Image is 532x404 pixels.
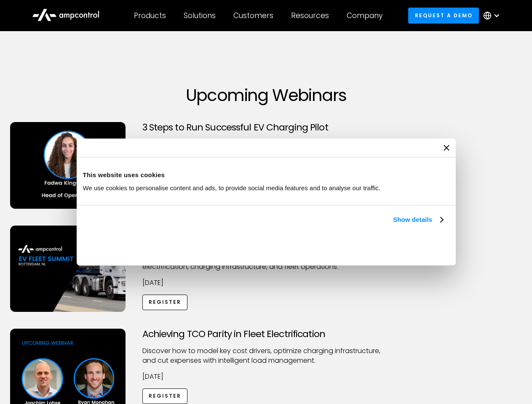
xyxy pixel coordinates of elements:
[233,11,273,20] div: Customers
[291,11,329,20] div: Resources
[10,85,522,105] h1: Upcoming Webinars
[184,11,216,20] div: Solutions
[408,8,479,23] a: Request a demo
[393,215,443,225] a: Show details
[134,11,166,20] div: Products
[83,184,381,191] span: We use cookies to personalise content and ads, to provide social media features and to analyse ou...
[83,170,449,180] div: This website uses cookies
[347,11,382,20] div: Company
[142,372,390,381] p: [DATE]
[325,234,446,259] button: Okay
[444,145,449,151] button: Close banner
[142,388,188,404] a: Register
[142,329,390,340] h3: Achieving TCO Parity in Fleet Electrification
[142,295,188,310] a: Register
[142,122,390,133] h3: 3 Steps to Run Successful EV Charging Pilot
[142,346,390,365] p: Discover how to model key cost drivers, optimize charging infrastructure, and cut expenses with i...
[142,278,390,287] p: [DATE]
